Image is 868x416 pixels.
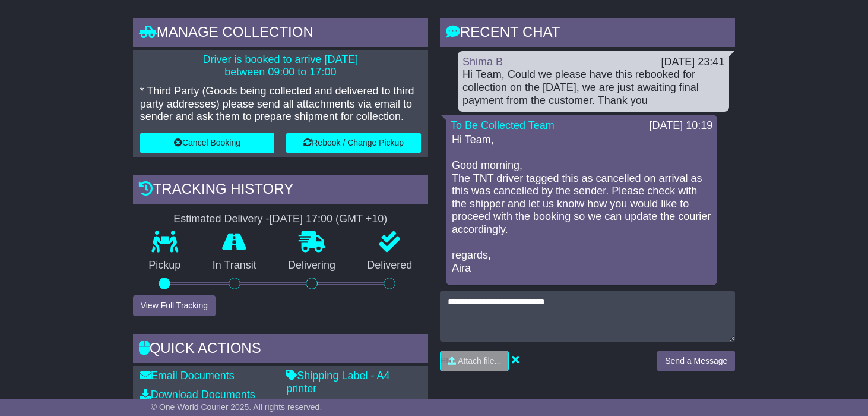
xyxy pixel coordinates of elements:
[133,295,216,316] button: View Full Tracking
[197,259,272,272] p: In Transit
[133,334,428,366] div: Quick Actions
[661,56,725,69] div: [DATE] 23:41
[286,370,389,395] a: Shipping Label - A4 printer
[151,402,322,412] span: © One World Courier 2025. All rights reserved.
[286,133,421,153] button: Rebook / Change Pickup
[140,85,421,124] p: * Third Party (Goods being collected and delivered to third party addresses) please send all atta...
[133,213,428,226] div: Estimated Delivery -
[133,259,197,272] p: Pickup
[650,119,713,133] div: [DATE] 10:19
[140,133,275,153] button: Cancel Booking
[451,119,555,131] a: To Be Collected Team
[140,53,421,79] p: Driver is booked to arrive [DATE] between 09:00 to 17:00
[351,259,428,272] p: Delivered
[140,389,255,401] a: Download Documents
[440,18,735,50] div: RECENT CHAT
[133,175,428,207] div: Tracking history
[657,351,735,371] button: Send a Message
[452,134,711,275] p: Hi Team, Good morning, The TNT driver tagged this as cancelled on arrival as this was cancelled b...
[140,370,235,382] a: Email Documents
[462,56,503,68] a: Shima B
[462,68,724,107] div: Hi Team, Could we please have this rebooked for collection on the [DATE], we are just awaiting fi...
[272,259,351,272] p: Delivering
[133,18,428,50] div: Manage collection
[269,213,387,226] div: [DATE] 17:00 (GMT +10)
